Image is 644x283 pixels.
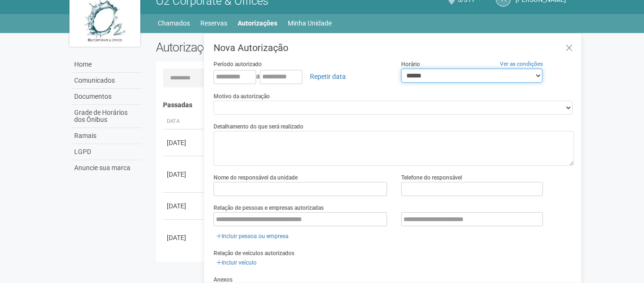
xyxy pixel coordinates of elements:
label: Período autorizado [214,60,262,69]
label: Relação de pessoas e empresas autorizadas [214,204,324,212]
label: Detalhamento do que será realizado [214,122,303,131]
label: Motivo da autorização [214,92,270,101]
label: Relação de veículos autorizados [214,249,294,257]
label: Horário [401,60,420,69]
div: [DATE] [167,170,202,179]
label: Nome do responsável da unidade [214,173,298,182]
h3: Nova Autorização [214,43,574,52]
h2: Autorizações [156,40,358,54]
a: Documentos [72,89,142,105]
a: Autorizações [238,17,277,30]
h4: Passadas [163,102,568,109]
div: [DATE] [167,138,202,147]
a: Chamados [158,17,190,30]
a: Anuncie sua marca [72,160,142,176]
a: Ver as condições [500,60,543,67]
a: Incluir veículo [214,257,259,268]
a: LGPD [72,144,142,160]
div: [DATE] [167,233,202,242]
a: Incluir pessoa ou empresa [214,231,292,241]
a: Minha Unidade [288,17,332,30]
div: [DATE] [167,201,202,211]
a: Comunicados [72,73,142,89]
a: Repetir data [304,69,352,85]
a: Grade de Horários dos Ônibus [72,105,142,128]
a: Home [72,57,142,73]
th: Data [163,114,206,129]
div: a [214,69,387,85]
label: Telefone do responsável [401,173,462,182]
a: Reservas [200,17,227,30]
a: Ramais [72,128,142,144]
